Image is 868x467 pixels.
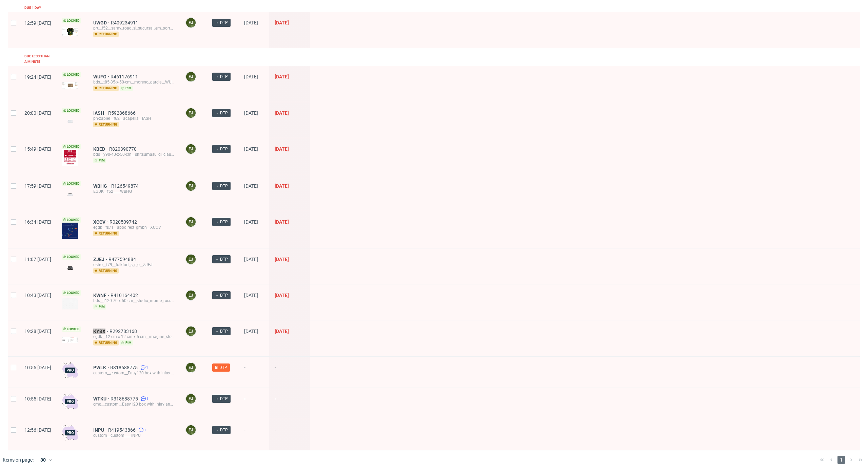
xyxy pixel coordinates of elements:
img: version_two_editor_design [62,263,78,273]
span: [DATE] [275,20,289,25]
div: bds__t120-70-x-50-cm__studio_monte_rosso_italia_s_r_l__KWNF [93,298,175,303]
div: Due 1 day [24,5,41,11]
span: 10:55 [DATE] [24,396,51,401]
a: PWLK [93,365,110,370]
a: R461176911 [111,74,139,79]
span: 16:34 [DATE] [24,219,51,225]
span: returning [93,86,119,91]
a: KYBX [93,329,110,334]
span: returning [93,32,119,37]
img: version_two_editor_design.png [62,149,78,166]
span: [DATE] [275,146,289,152]
a: R126549874 [111,183,140,189]
figcaption: EJ [186,217,196,227]
img: version_two_editor_design.png [62,223,78,239]
span: 19:28 [DATE] [24,329,51,334]
span: 12:56 [DATE] [24,427,51,433]
span: returning [93,122,119,127]
span: Locked [62,181,81,186]
div: 30 [36,455,48,465]
span: returning [93,231,119,236]
span: 19:24 [DATE] [24,74,51,80]
span: → DTP [215,110,228,116]
img: pro-icon.017ec5509f39f3e742e3.png [62,362,78,378]
div: bds__y90-40-x-50-cm__shitsumasu_di_claudia_caredda__KBED [93,152,175,157]
span: R020509742 [110,219,138,225]
a: INPU [93,427,108,433]
img: pro-icon.017ec5509f39f3e742e3.png [62,425,78,441]
span: Locked [62,144,81,149]
span: Locked [62,108,81,113]
a: KWNF [93,293,111,298]
a: R318688775 [111,396,139,401]
span: Locked [62,18,81,23]
span: WBHG [93,183,111,189]
span: 12:59 [DATE] [24,20,51,26]
a: R419543866 [108,427,137,433]
a: R592868666 [108,110,137,116]
span: pim [93,304,106,310]
div: egdk__12-cm-x-12-cm-x-5-cm__imagine_stories_s_r_o__KYBX [93,334,175,339]
figcaption: EJ [186,108,196,118]
span: - [275,396,304,411]
div: EGDK__f52____WBHG [93,189,175,194]
span: → DTP [215,256,228,262]
span: 1 [144,427,146,433]
a: KBED [93,146,109,152]
a: UWGD [93,20,111,25]
span: [DATE] [244,20,258,25]
span: R292783168 [110,329,138,334]
span: [DATE] [275,257,289,262]
figcaption: EJ [186,144,196,154]
span: WTKU [93,396,111,401]
span: R410164402 [111,293,139,298]
a: IASH [93,110,108,116]
a: R477594884 [108,257,137,262]
a: ZJEJ [93,257,108,262]
img: version_two_editor_design.png [62,82,78,89]
span: XCCV [93,219,110,225]
span: R820390770 [109,146,138,152]
span: 17:59 [DATE] [24,183,51,189]
span: → DTP [215,20,228,26]
a: R318688775 [110,365,139,370]
div: custom__custom__Easy120 box with inlay and sleeve__PWLK [93,370,175,376]
figcaption: EJ [186,18,196,27]
span: - [275,427,304,442]
span: pim [120,86,133,91]
span: - [244,396,264,411]
span: 10:43 [DATE] [24,293,51,298]
div: Due less than a minute [24,54,51,64]
span: [DATE] [244,74,258,79]
a: R409234911 [111,20,140,25]
figcaption: EJ [186,394,196,404]
a: 1 [139,365,148,370]
span: → DTP [215,219,228,225]
span: pim [120,340,133,345]
a: WUFG [93,74,111,79]
span: - [275,365,304,379]
div: ostro__f79__folkfurt_s_r_o__ZJEJ [93,262,175,267]
div: custom__custom____INPU [93,433,175,438]
span: → DTP [215,396,228,402]
span: 11:07 [DATE] [24,257,51,262]
span: pim [93,158,106,163]
figcaption: EJ [186,363,196,372]
span: - [244,365,264,379]
a: 1 [139,396,149,401]
span: Items on page: [3,456,34,463]
span: 20:00 [DATE] [24,110,51,116]
div: cmg__custom__Easy120 box with inlay and sleeve__WTKU [93,401,175,407]
span: [DATE] [244,219,258,225]
a: 1 [137,427,146,433]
